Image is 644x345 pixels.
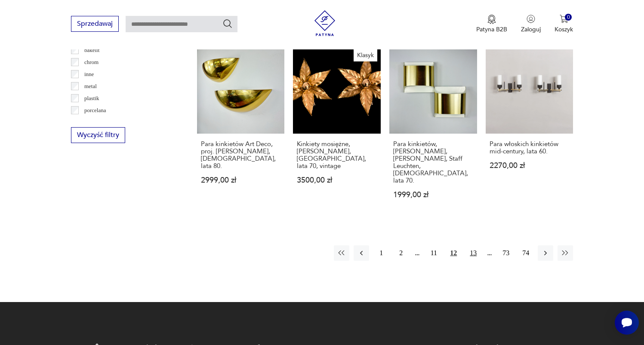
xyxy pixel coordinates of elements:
[84,46,99,55] p: bakelit
[521,25,541,34] p: Zaloguj
[560,15,568,23] img: Ikona koszyka
[297,177,377,184] p: 3500,00 zł
[555,25,573,34] p: Koszyk
[426,245,441,261] button: 11
[446,245,461,261] button: 12
[297,140,377,170] h3: Kinkiety mosiężne, [PERSON_NAME], [GEOGRAPHIC_DATA], lata 70, vintage
[393,191,473,198] p: 1999,00 zł
[487,15,496,24] img: Ikona medalu
[490,162,570,169] p: 2270,00 zł
[615,311,639,335] iframe: Smartsupp widget button
[71,127,125,143] button: Wyczyść filtry
[84,118,102,127] p: porcelit
[84,94,99,103] p: plastik
[197,46,285,215] a: Para kinkietów Art Deco, proj. F. Schulz, Niemcy, lata 80.Para kinkietów Art Deco, proj. [PERSON_...
[222,18,233,29] button: Szukaj
[393,245,409,261] button: 2
[201,140,281,170] h3: Para kinkietów Art Deco, proj. [PERSON_NAME], [DEMOGRAPHIC_DATA], lata 80.
[71,16,119,32] button: Sprzedawaj
[84,106,106,115] p: porcelana
[312,10,338,36] img: Patyna - sklep z meblami i dekoracjami vintage
[393,140,473,184] h3: Para kinkietów, [PERSON_NAME], [PERSON_NAME], Staff Leuchten, [DEMOGRAPHIC_DATA], lata 70.
[476,15,507,34] button: Patyna B2B
[490,140,570,155] h3: Para włoskich kinkietów mid-century, lata 60.
[555,15,573,34] button: 0Koszyk
[84,58,99,67] p: chrom
[476,15,507,34] a: Ikona medaluPatyna B2B
[465,245,481,261] button: 13
[498,245,514,261] button: 73
[201,177,281,184] p: 2999,00 zł
[527,15,535,23] img: Ikonka użytkownika
[373,245,389,261] button: 1
[565,14,572,21] div: 0
[521,15,541,34] button: Zaloguj
[293,46,381,215] a: KlasykKinkiety mosiężne, Willy Daro, Belgia, lata 70, vintageKinkiety mosiężne, [PERSON_NAME], [G...
[389,46,477,215] a: Para kinkietów, R. Krüger, D. Witte, Staff Leuchten, Niemcy, lata 70.Para kinkietów, [PERSON_NAME...
[476,25,507,34] p: Patyna B2B
[486,46,573,215] a: Para włoskich kinkietów mid-century, lata 60.Para włoskich kinkietów mid-century, lata 60.2270,00 zł
[84,82,97,91] p: metal
[71,21,119,27] a: Sprzedawaj
[84,70,94,79] p: inne
[518,245,533,261] button: 74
